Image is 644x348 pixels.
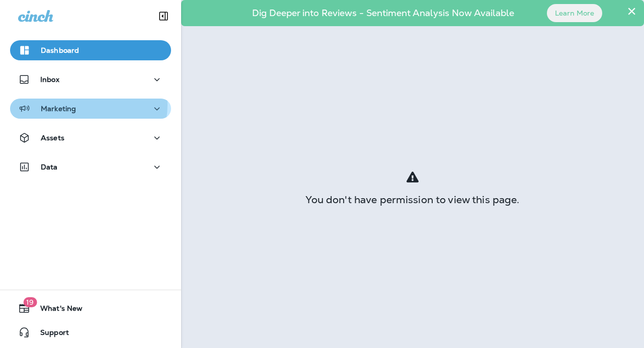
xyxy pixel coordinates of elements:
button: Assets [10,128,171,148]
p: Inbox [40,75,59,83]
button: Close [627,3,636,19]
button: 19What's New [10,298,171,318]
span: What's New [30,304,83,316]
p: Assets [41,134,64,142]
span: 19 [23,297,37,307]
p: Data [41,163,58,171]
p: Dig Deeper into Reviews - Sentiment Analysis Now Available [223,12,543,15]
button: Collapse Sidebar [149,6,178,26]
button: Inbox [10,69,171,90]
span: Support [30,328,69,340]
button: Marketing [10,99,171,119]
p: Dashboard [41,46,79,54]
button: Data [10,157,171,177]
div: You don't have permission to view this page. [181,196,644,204]
button: Dashboard [10,40,171,60]
button: Learn More [547,4,602,22]
button: Support [10,322,171,342]
p: Marketing [41,105,76,113]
